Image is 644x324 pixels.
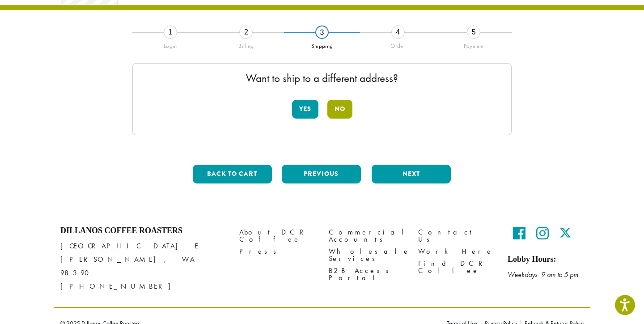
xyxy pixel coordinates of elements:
a: Contact Us [418,226,494,245]
h4: Dillanos Coffee Roasters [60,226,226,236]
a: About DCR Coffee [239,226,315,245]
div: 2 [239,26,253,39]
p: Want to ship to a different address? [142,72,502,84]
div: Payment [436,39,512,50]
button: Yes [292,100,318,119]
div: Login [132,39,208,50]
div: 4 [391,26,405,39]
button: Back to cart [193,165,272,183]
button: No [327,100,352,119]
a: Press [239,245,315,257]
button: Previous [282,165,361,183]
div: 3 [315,26,329,39]
a: B2B Access Portal [329,264,405,284]
h5: Lobby Hours: [508,255,584,264]
div: Shipping [284,39,360,50]
a: Wholesale Services [329,245,405,264]
div: 1 [164,26,177,39]
div: 5 [467,26,480,39]
p: [GEOGRAPHIC_DATA] E [PERSON_NAME], WA 98390 [PHONE_NUMBER] [60,239,226,293]
button: Next [372,165,451,183]
div: Billing [208,39,284,50]
a: Work Here [418,245,494,257]
em: Weekdays 9 am to 5 pm [508,270,578,279]
a: Commercial Accounts [329,226,405,245]
div: Order [360,39,436,50]
a: Find DCR Coffee [418,257,494,277]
